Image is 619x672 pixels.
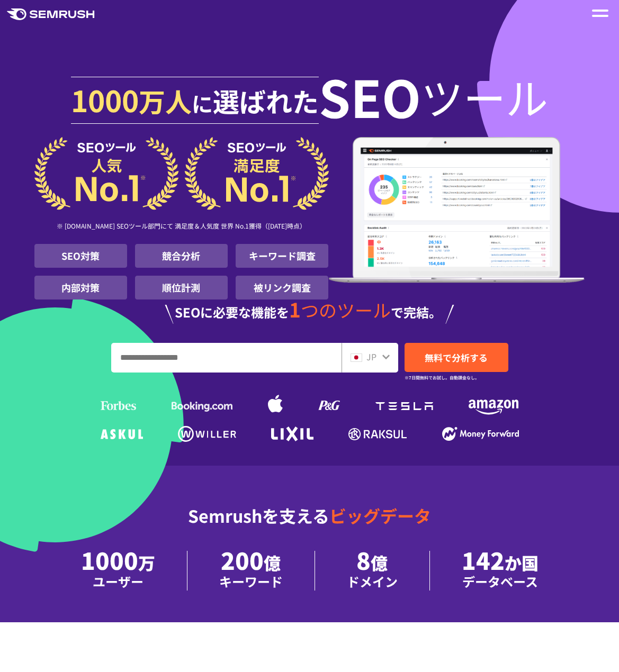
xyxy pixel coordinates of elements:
span: 無料で分析する [425,351,488,364]
li: 被リンク調査 [236,276,328,299]
span: JP [366,350,376,363]
li: 順位計測 [135,276,228,299]
span: つのツール [301,297,391,323]
div: SEOに必要な機能を [34,299,585,324]
span: 1000 [71,78,139,121]
span: 億 [371,550,388,575]
li: キーワード調査 [236,244,328,268]
span: ツール [421,75,548,117]
div: ドメイン [347,572,398,591]
div: データベース [462,572,539,591]
span: 選ばれた [213,81,319,120]
div: ユーザー [81,572,155,591]
small: ※7日間無料でお試し。自動課金なし。 [405,373,479,383]
span: で完結。 [391,303,442,321]
li: SEO対策 [34,244,127,268]
span: 1 [289,295,301,323]
span: 万人 [139,81,192,120]
li: 142 [430,551,570,591]
span: 億 [264,550,281,575]
a: 無料で分析する [405,343,508,372]
span: ビッグデータ [329,503,431,528]
li: 競合分析 [135,244,228,268]
span: SEO [319,75,421,117]
div: キーワード [219,572,283,591]
span: か国 [505,550,539,575]
div: ※ [DOMAIN_NAME] SEOツール部門にて 満足度＆人気度 世界 No.1獲得（[DATE]時点） [34,210,329,244]
li: 内部対策 [34,276,127,299]
input: URL、キーワードを入力してください [112,343,341,372]
li: 8 [315,551,430,591]
div: Semrushを支える [34,497,585,551]
span: に [192,88,213,119]
li: 1000 [49,551,187,591]
li: 200 [187,551,315,591]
